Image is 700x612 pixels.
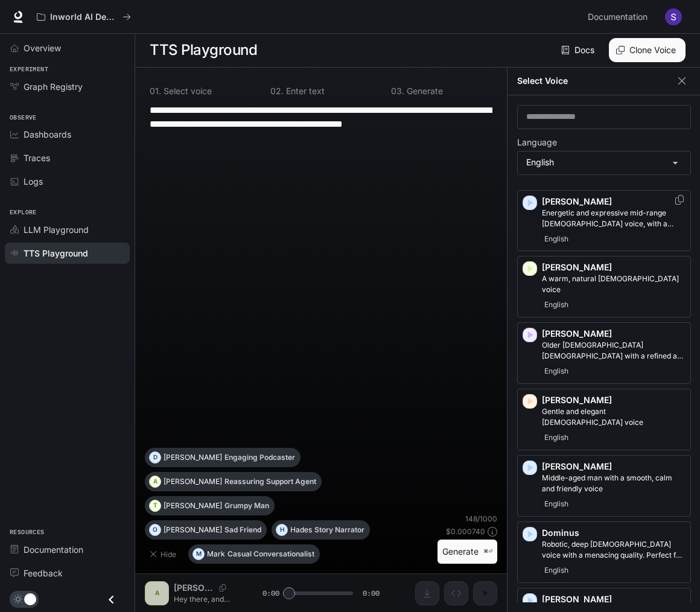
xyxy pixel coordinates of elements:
[465,514,497,524] p: 148 / 1000
[31,5,136,29] button: All workspaces
[24,592,36,605] span: Dark mode toggle
[5,219,130,240] a: LLM Playground
[609,38,686,62] button: Clone Voice
[542,497,571,511] span: English
[145,544,183,564] button: Hide
[145,496,275,515] button: T[PERSON_NAME]Grumpy Man
[164,478,222,485] p: [PERSON_NAME]
[24,151,50,164] span: Traces
[542,298,571,312] span: English
[673,195,686,205] button: Copy Voice ID
[314,526,364,534] p: Story Narrator
[145,520,267,540] button: O[PERSON_NAME]Sad Friend
[24,567,63,579] span: Feedback
[542,208,686,229] p: Energetic and expressive mid-range male voice, with a mildly nasal quality
[290,526,312,534] p: Hades
[24,42,61,54] span: Overview
[276,520,287,540] div: H
[391,87,404,95] p: 0 3 .
[98,587,125,612] button: Close drawer
[542,232,571,246] span: English
[193,544,204,564] div: M
[542,328,686,340] p: [PERSON_NAME]
[483,548,492,555] p: ⌘⏎
[5,37,130,59] a: Overview
[437,540,497,564] button: Generate⌘⏎
[24,247,88,260] span: TTS Playground
[284,87,325,95] p: Enter text
[542,539,686,561] p: Robotic, deep male voice with a menacing quality. Perfect for villains
[24,223,89,236] span: LLM Playground
[542,394,686,406] p: [PERSON_NAME]
[272,520,370,540] button: HHadesStory Narrator
[542,527,686,539] p: Dominus
[227,550,314,558] p: Casual Conversationalist
[542,196,686,208] p: [PERSON_NAME]
[542,563,571,578] span: English
[150,472,161,491] div: A
[446,526,485,537] p: $ 0.000740
[161,87,212,95] p: Select voice
[24,128,71,141] span: Dashboards
[164,526,222,534] p: [PERSON_NAME]
[5,171,130,192] a: Logs
[5,539,130,560] a: Documentation
[145,472,322,491] button: A[PERSON_NAME]Reassuring Support Agent
[542,430,571,445] span: English
[665,8,682,25] img: User avatar
[50,12,118,22] p: Inworld AI Demos
[404,87,443,95] p: Generate
[542,473,686,494] p: Middle-aged man with a smooth, calm and friendly voice
[5,76,130,97] a: Graph Registry
[5,147,130,168] a: Traces
[224,502,269,509] p: Grumpy Man
[164,502,222,509] p: [PERSON_NAME]
[145,448,301,467] button: D[PERSON_NAME]Engaging Podcaster
[517,138,557,147] p: Language
[150,38,257,62] h1: TTS Playground
[5,563,130,584] a: Feedback
[588,10,647,25] span: Documentation
[150,448,161,467] div: D
[559,38,599,62] a: Docs
[542,261,686,273] p: [PERSON_NAME]
[150,87,161,95] p: 0 1 .
[5,243,130,264] a: TTS Playground
[542,273,686,295] p: A warm, natural female voice
[518,151,690,174] div: English
[164,454,222,461] p: [PERSON_NAME]
[188,544,320,564] button: MMarkCasual Conversationalist
[224,526,261,534] p: Sad Friend
[542,593,686,605] p: [PERSON_NAME]
[661,5,686,29] button: User avatar
[224,478,316,485] p: Reassuring Support Agent
[150,520,161,540] div: O
[542,406,686,428] p: Gentle and elegant female voice
[542,461,686,473] p: [PERSON_NAME]
[270,87,284,95] p: 0 2 .
[542,364,571,378] span: English
[5,124,130,145] a: Dashboards
[207,550,225,558] p: Mark
[542,340,686,362] p: Older British male with a refined and articulate voice
[150,496,161,515] div: T
[24,543,83,556] span: Documentation
[583,5,657,29] a: Documentation
[24,175,43,188] span: Logs
[24,80,83,93] span: Graph Registry
[224,454,295,461] p: Engaging Podcaster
